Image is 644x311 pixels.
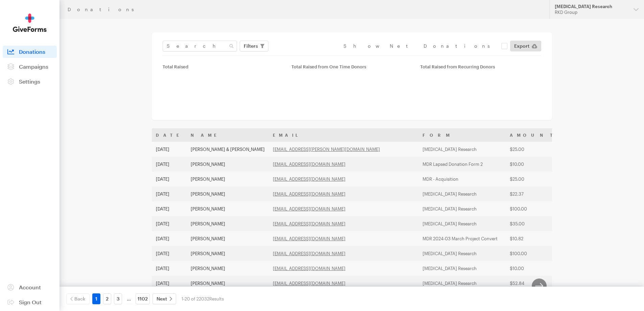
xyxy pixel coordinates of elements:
td: [DATE] [152,172,187,186]
td: $25.00 [506,172,560,186]
a: [EMAIL_ADDRESS][DOMAIN_NAME] [273,281,345,286]
td: [DATE] [152,142,187,157]
td: $25.00 [506,142,560,157]
td: [DATE] [152,276,187,291]
td: $35.00 [506,216,560,231]
a: [EMAIL_ADDRESS][DOMAIN_NAME] [273,206,345,212]
td: [PERSON_NAME] [187,231,269,246]
a: Account [3,281,57,293]
a: Export [510,41,541,51]
td: [MEDICAL_DATA] Research [419,246,506,261]
td: [DATE] [152,186,187,201]
a: 3 [114,293,122,304]
td: [DATE] [152,157,187,172]
td: [PERSON_NAME] [187,186,269,201]
span: Sign Out [19,299,42,305]
td: [DATE] [152,231,187,246]
td: MDR - Acquisition [419,172,506,186]
span: Donations [19,48,45,55]
span: Campaigns [19,63,48,70]
td: [PERSON_NAME] [187,201,269,216]
th: Email [269,128,419,142]
td: $22.37 [506,186,560,201]
td: [MEDICAL_DATA] Research [419,186,506,201]
a: [EMAIL_ADDRESS][DOMAIN_NAME] [273,191,345,197]
div: [MEDICAL_DATA] Research [555,4,628,9]
div: 1-20 of 22032 [182,293,224,304]
td: [PERSON_NAME] [187,246,269,261]
td: [MEDICAL_DATA] Research [419,201,506,216]
td: [PERSON_NAME] [187,157,269,172]
a: [EMAIL_ADDRESS][DOMAIN_NAME] [273,236,345,241]
td: [PERSON_NAME] [187,261,269,276]
button: Filters [240,41,268,51]
td: [PERSON_NAME] [187,276,269,291]
th: Name [187,128,269,142]
td: [PERSON_NAME] [187,172,269,186]
span: Settings [19,78,40,85]
td: $100.00 [506,201,560,216]
a: Campaigns [3,61,57,73]
th: Amount [506,128,560,142]
input: Search Name & Email [163,41,237,51]
td: $10.82 [506,231,560,246]
a: [EMAIL_ADDRESS][DOMAIN_NAME] [273,266,345,271]
td: [MEDICAL_DATA] Research [419,276,506,291]
th: Date [152,128,187,142]
img: GiveForms [13,14,47,32]
a: Settings [3,75,57,88]
td: [MEDICAL_DATA] Research [419,142,506,157]
a: [EMAIL_ADDRESS][DOMAIN_NAME] [273,251,345,256]
span: Results [209,296,224,302]
a: Donations [3,46,57,58]
a: [EMAIL_ADDRESS][DOMAIN_NAME] [273,221,345,226]
a: [EMAIL_ADDRESS][DOMAIN_NAME] [273,161,345,167]
td: MDR Lapsed Donation Form 2 [419,157,506,172]
td: $100.00 [506,246,560,261]
a: 2 [103,293,111,304]
td: [DATE] [152,246,187,261]
td: [MEDICAL_DATA] Research [419,216,506,231]
a: [EMAIL_ADDRESS][PERSON_NAME][DOMAIN_NAME] [273,147,380,152]
td: MDR 2024-03 March Project Convert [419,231,506,246]
td: $10.00 [506,261,560,276]
span: Account [19,284,41,290]
div: RKD Group [555,9,628,15]
span: Filters [244,42,258,50]
div: Total Raised from One Time Donors [291,64,412,69]
span: Export [514,42,529,50]
span: Next [157,295,167,303]
a: Sign Out [3,296,57,308]
td: $10.00 [506,157,560,172]
td: [DATE] [152,261,187,276]
td: [PERSON_NAME] [187,216,269,231]
td: [DATE] [152,201,187,216]
td: [DATE] [152,216,187,231]
a: Next [152,293,176,304]
div: Total Raised [163,64,283,69]
td: [PERSON_NAME] & [PERSON_NAME] [187,142,269,157]
a: 1102 [136,293,150,304]
th: Form [419,128,506,142]
div: Total Raised from Recurring Donors [420,64,541,69]
td: $52.84 [506,276,560,291]
td: [MEDICAL_DATA] Research [419,261,506,276]
a: [EMAIL_ADDRESS][DOMAIN_NAME] [273,176,345,182]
